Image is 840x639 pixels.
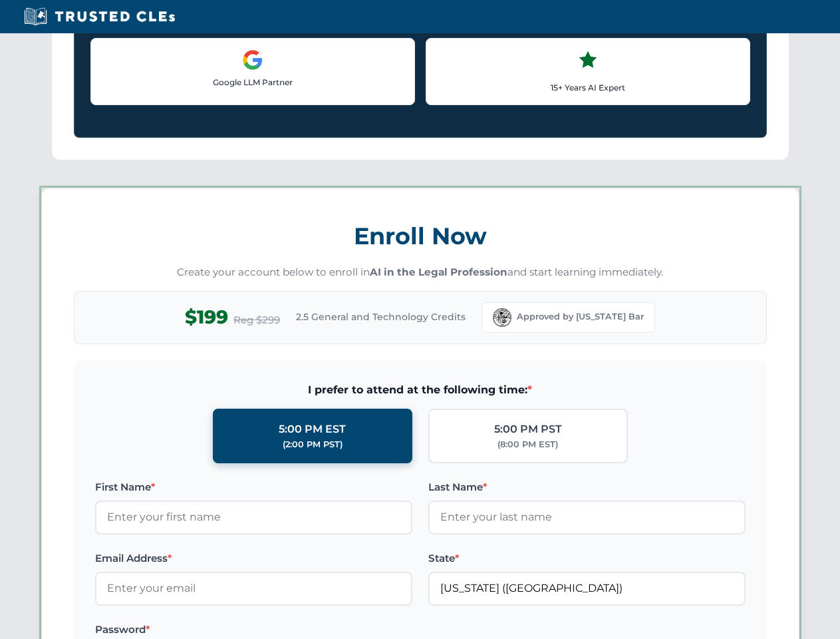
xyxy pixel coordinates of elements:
span: $199 [185,302,228,332]
label: Password [95,622,412,638]
div: 5:00 PM EST [279,421,346,438]
p: Create your account below to enroll in and start learning immediately. [74,265,767,280]
span: Reg $299 [233,312,280,328]
div: (8:00 PM EST) [497,438,558,451]
input: Enter your last name [428,501,746,534]
span: I prefer to attend at the following time: [95,381,746,399]
input: Enter your first name [95,501,412,534]
label: First Name [95,479,412,495]
p: 15+ Years AI Expert [437,81,739,94]
img: Google [242,49,263,71]
span: 2.5 General and Technology Credits [296,310,466,324]
span: Approved by [US_STATE] Bar [517,310,644,323]
div: (2:00 PM PST) [283,438,343,451]
div: 5:00 PM PST [494,421,562,438]
p: Google LLM Partner [102,76,404,89]
label: Last Name [428,479,746,495]
strong: AI in the Legal Profession [370,266,507,278]
input: Florida (FL) [428,572,746,605]
label: State [428,550,746,566]
h3: Enroll Now [74,215,767,257]
input: Enter your email [95,572,412,605]
img: Trusted CLEs [20,7,179,27]
img: Florida Bar [493,308,511,327]
label: Email Address [95,550,412,566]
